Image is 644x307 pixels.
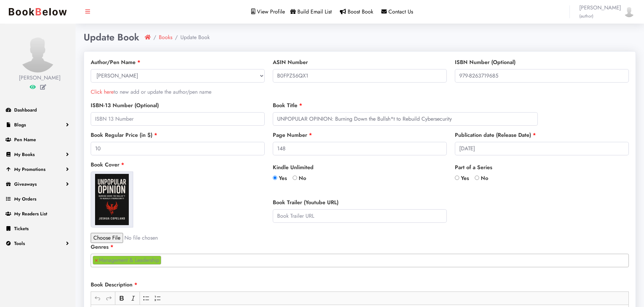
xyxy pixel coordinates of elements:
[145,33,210,41] nav: breadcrumb
[273,209,447,223] input: Book Trailer URL
[297,8,332,16] span: Build Email List
[340,8,373,16] a: Boost Book
[93,256,161,265] li: Management & Leadership
[91,112,265,126] input: ISBN 13 Number
[455,174,469,182] label: Yes
[14,240,25,247] span: Tools
[91,131,157,139] label: Book Regular Price (in $)
[91,161,124,169] label: Book Cover
[388,8,413,16] span: Contact Us
[95,174,129,225] img: 1758651687_x.png
[91,88,265,96] p: to new add or update the author/pen name
[273,101,302,110] label: Book Title
[475,176,479,180] input: No
[91,291,629,305] div: Editor toolbar
[273,176,277,180] input: Yes
[19,74,57,82] div: [PERSON_NAME]
[159,33,172,41] a: Books
[91,142,265,155] input: Book Price
[273,69,447,83] input: ASIN Number
[91,101,159,110] label: ISBN-13 Number (Optional)
[290,8,332,16] a: Build Email List
[455,58,516,66] label: ISBN Number (Optional)
[475,174,488,182] label: No
[273,112,538,126] input: Book Title
[293,174,306,182] label: No
[14,181,37,187] span: Giveaways
[381,8,413,16] a: Contact Us
[14,210,47,217] span: My Readers List
[273,174,287,182] label: Yes
[455,69,629,83] input: ISBN Number
[14,136,36,143] span: Pen Name
[273,142,447,155] input: Page Number
[348,8,373,16] span: Boost Book
[91,88,114,96] a: Click here
[579,13,593,19] small: (author)
[19,35,57,72] img: user-default.png
[14,106,37,113] span: Dashboard
[273,198,339,207] label: Book Trailer (Youtube URL)
[579,4,621,20] span: [PERSON_NAME]
[14,121,26,128] span: Blogs
[91,58,140,66] label: Author/Pen Name
[14,151,35,158] span: My Books
[251,8,285,16] a: View Profile
[455,163,629,172] label: Part of a Series
[273,131,312,139] label: Page Number
[455,142,629,155] input: Book Release Date
[84,32,139,43] h1: Update Book
[5,5,70,19] img: bookbelow.PNG
[455,131,536,139] label: Publication date (Release Date)
[273,58,308,66] label: ASIN Number
[455,176,459,180] input: Yes
[257,8,285,16] span: View Profile
[14,195,36,202] span: My Orders
[91,281,137,289] label: Book Description
[14,166,46,173] span: My Promotions
[273,163,447,172] label: Kindle Unlimited
[293,176,297,180] input: No
[624,6,635,17] img: user-default.png
[91,243,113,251] label: Genres
[95,256,98,264] span: ×
[172,33,210,41] li: Update Book
[14,225,29,232] span: Tickets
